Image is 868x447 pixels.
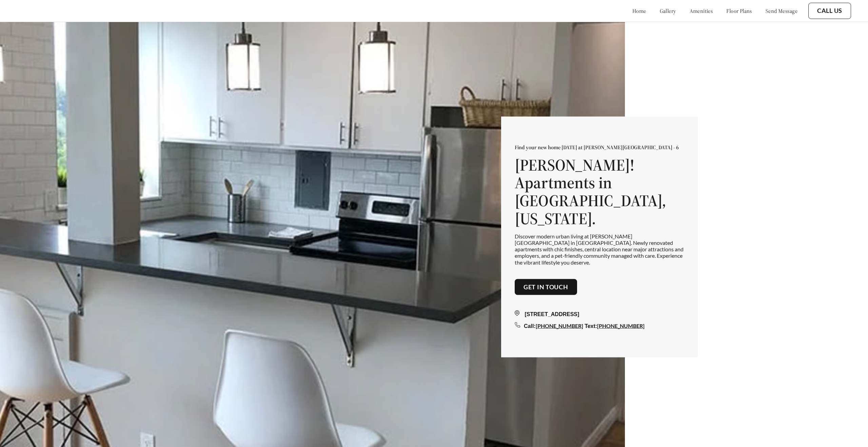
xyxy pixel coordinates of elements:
button: Get in touch [515,279,577,295]
a: gallery [660,7,676,14]
div: [STREET_ADDRESS] [515,310,684,318]
a: home [632,7,646,14]
span: Text: [585,323,597,329]
button: Call Us [808,3,851,19]
p: Find your new home [DATE] at [PERSON_NAME][GEOGRAPHIC_DATA] - 6 [515,143,684,150]
a: [PHONE_NUMBER] [597,323,645,329]
a: amenities [690,7,713,14]
a: send message [766,7,797,14]
span: Call: [524,323,536,329]
a: [PHONE_NUMBER] [536,323,583,329]
p: Discover modern urban living at [PERSON_NAME][GEOGRAPHIC_DATA] in [GEOGRAPHIC_DATA]. Newly renova... [515,233,684,265]
a: Get in touch [524,283,568,291]
h1: [PERSON_NAME]! Apartments in [GEOGRAPHIC_DATA], [US_STATE]. [515,156,684,227]
a: floor plans [726,7,752,14]
a: Call Us [817,7,842,15]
